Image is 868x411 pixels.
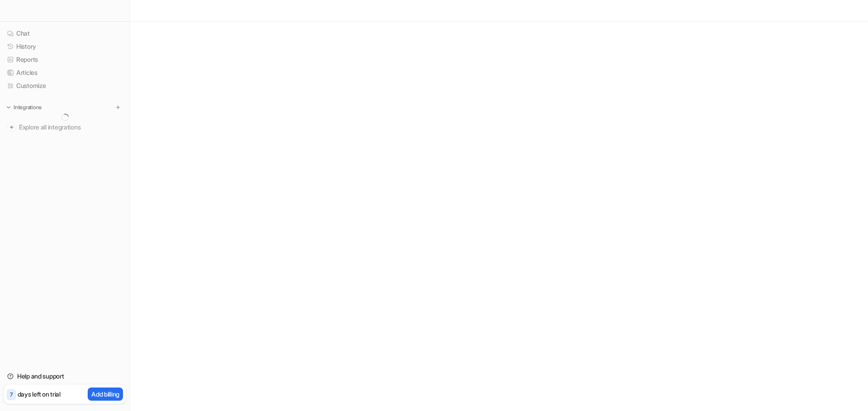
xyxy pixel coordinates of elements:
[19,120,123,134] span: Explore all integrations
[7,123,16,132] img: explore all integrations
[4,66,126,79] a: Articles
[10,391,13,399] p: 7
[4,27,126,40] a: Chat
[14,104,42,111] p: Integrations
[88,388,123,401] button: Add billing
[4,53,126,66] a: Reports
[115,104,121,111] img: menu_add.svg
[4,40,126,53] a: History
[4,370,126,383] a: Help and support
[4,79,126,92] a: Customize
[18,389,61,399] p: days left on trial
[91,389,119,399] p: Add billing
[4,121,126,134] a: Explore all integrations
[5,104,12,111] img: expand menu
[4,103,44,112] button: Integrations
